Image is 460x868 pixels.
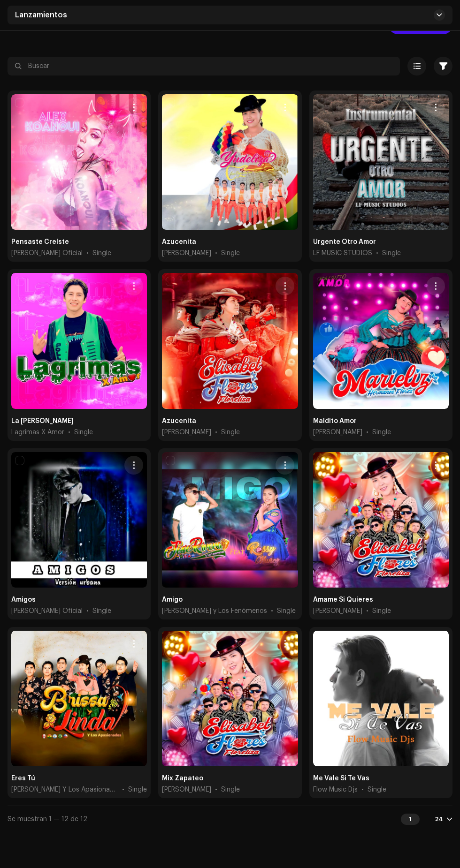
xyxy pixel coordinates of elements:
[162,416,196,426] div: Azucenita
[435,815,443,823] div: 24
[162,774,203,783] div: Mix Zapateo
[162,237,196,247] div: Azucenita
[376,249,378,258] span: •
[313,774,369,783] div: Me Vale Si Te Vas
[361,785,364,794] span: •
[368,785,386,794] div: Single
[162,606,267,616] span: José Rivera y Los Fenómenos
[11,237,69,247] div: Pensaste Creíste
[313,249,372,258] span: LF MUSIC STUDIOS
[11,774,35,783] div: Eres Tú
[11,416,74,426] div: La Rosa Blanca
[401,814,420,825] div: 1
[122,785,124,794] span: •
[11,606,83,616] span: Alex Koanqui Oficial
[277,606,296,616] div: Single
[313,416,357,426] div: Maldito Amor
[313,428,362,437] span: Marieliz
[372,428,391,437] div: Single
[382,249,401,258] div: Single
[8,816,87,823] span: Se muestran 1 — 12 de 12
[313,595,373,604] div: Amame Si Quieres
[162,249,211,258] span: Yudeliza
[366,428,368,437] span: •
[92,606,111,616] div: Single
[11,249,83,258] span: Alex Koanqui Oficial
[86,606,89,616] span: •
[11,595,36,604] div: Amigos
[11,785,118,794] span: Brissa Linda Y Los Apasionados
[221,428,240,437] div: Single
[366,606,368,616] span: •
[11,428,64,437] span: Lagrimas X Amor
[313,606,362,616] span: Elisabet Flores Florelisa
[162,785,211,794] span: Elisabet Flores Florelisa
[8,57,400,75] input: Buscar
[162,595,183,604] div: Amigo
[86,249,89,258] span: •
[128,785,147,794] div: Single
[68,428,70,437] span: •
[215,785,217,794] span: •
[15,11,67,19] span: Lanzamientos
[92,249,111,258] div: Single
[215,249,217,258] span: •
[271,606,273,616] span: •
[74,428,93,437] div: Single
[313,237,376,247] div: Urgente Otro Amor
[162,428,211,437] span: Elisabet Flores Florelisa
[372,606,391,616] div: Single
[221,249,240,258] div: Single
[313,785,358,794] span: Flow Music Djs
[221,785,240,794] div: Single
[215,428,217,437] span: •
